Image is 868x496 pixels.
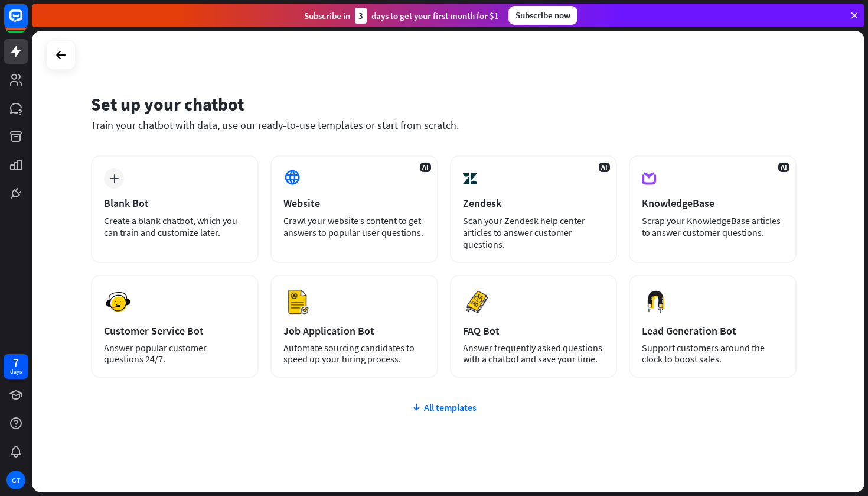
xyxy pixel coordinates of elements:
div: Crawl your website’s content to get answers to popular user questions. [283,215,425,238]
div: Lead Generation Bot [642,324,784,338]
div: Scrap your KnowledgeBase articles to answer customer questions. [642,215,784,238]
div: Answer popular customer questions 24/7. [104,342,246,365]
div: Create a blank chatbot, which you can train and customize later. [104,215,246,238]
div: Set up your chatbot [91,93,797,115]
span: AI [599,163,610,172]
i: plus [110,174,119,183]
div: Customer Service Bot [104,324,246,338]
div: Support customers around the clock to boost sales. [642,342,784,365]
div: Website [283,196,425,210]
div: KnowledgeBase [642,196,784,210]
div: GT [6,471,25,489]
div: Train your chatbot with data, use our ready-to-use templates or start from scratch. [91,118,797,132]
div: FAQ Bot [463,324,605,338]
span: AI [778,163,789,172]
div: Job Application Bot [283,324,425,338]
a: 7 days [4,354,28,379]
span: AI [420,163,431,172]
div: Answer frequently asked questions with a chatbot and save your time. [463,342,605,365]
div: Blank Bot [104,196,246,210]
div: 3 [355,8,367,24]
div: Subscribe in days to get your first month for $1 [304,8,499,24]
div: Subscribe now [508,6,577,25]
div: 7 [13,357,19,368]
div: All templates [91,401,797,413]
div: Scan your Zendesk help center articles to answer customer questions. [463,215,605,250]
div: days [10,368,22,376]
div: Zendesk [463,196,605,210]
div: Automate sourcing candidates to speed up your hiring process. [283,342,425,365]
